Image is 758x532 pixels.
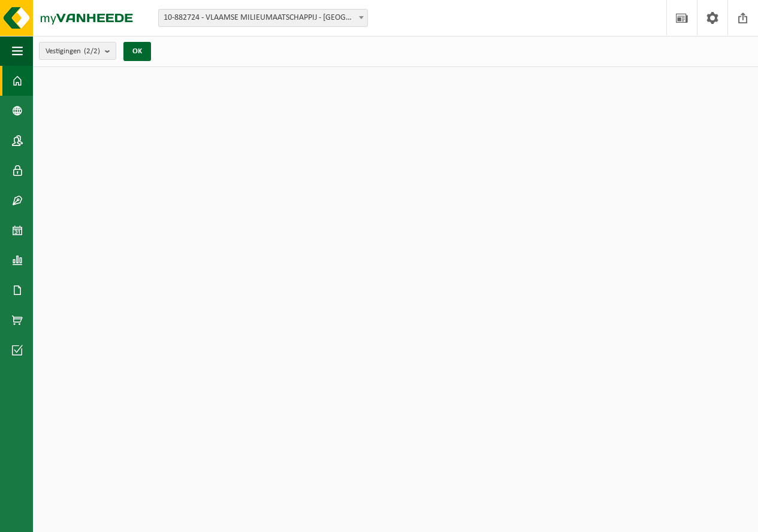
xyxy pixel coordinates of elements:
[46,42,100,60] span: Vestigingen
[84,47,100,55] count: (2/2)
[159,10,367,26] span: 10-882724 - VLAAMSE MILIEUMAATSCHAPPIJ - AALST
[158,9,368,27] span: 10-882724 - VLAAMSE MILIEUMAATSCHAPPIJ - AALST
[123,42,151,61] button: OK
[39,42,116,60] button: Vestigingen(2/2)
